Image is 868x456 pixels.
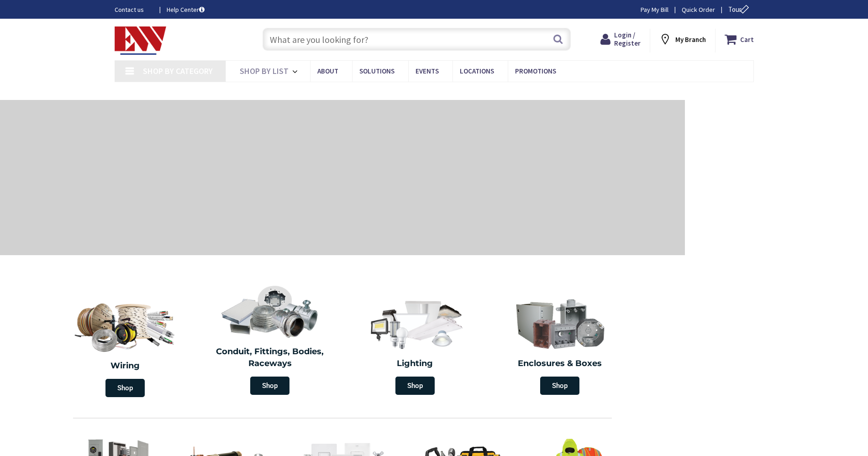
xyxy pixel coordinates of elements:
[515,67,556,75] span: Promotions
[115,5,152,14] a: Contact us
[317,67,338,75] span: About
[659,31,706,47] div: My Branch
[600,31,641,47] a: Login / Register
[490,292,631,399] a: Enclosures & Boxes Shop
[416,67,439,75] span: Events
[143,66,213,76] span: Shop By Category
[725,31,754,47] a: Cart
[395,377,435,395] span: Shop
[675,35,706,44] strong: My Branch
[460,67,494,75] span: Locations
[167,5,205,14] a: Help Center
[641,5,668,14] a: Pay My Bill
[540,377,579,395] span: Shop
[250,377,289,395] span: Shop
[359,67,395,75] span: Solutions
[115,26,167,55] img: Electrical Wholesalers, Inc.
[205,346,336,369] h2: Conduit, Fittings, Bodies, Raceways
[349,358,481,370] h2: Lighting
[682,5,715,14] a: Quick Order
[494,358,626,370] h2: Enclosures & Boxes
[53,292,198,402] a: Wiring Shop
[614,31,641,47] span: Login / Register
[105,379,145,397] span: Shop
[263,28,571,51] input: What are you looking for?
[57,360,193,372] h2: Wiring
[740,31,754,47] strong: Cart
[200,280,341,399] a: Conduit, Fittings, Bodies, Raceways Shop
[728,5,752,14] span: Tour
[345,292,485,399] a: Lighting Shop
[240,66,289,76] span: Shop By List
